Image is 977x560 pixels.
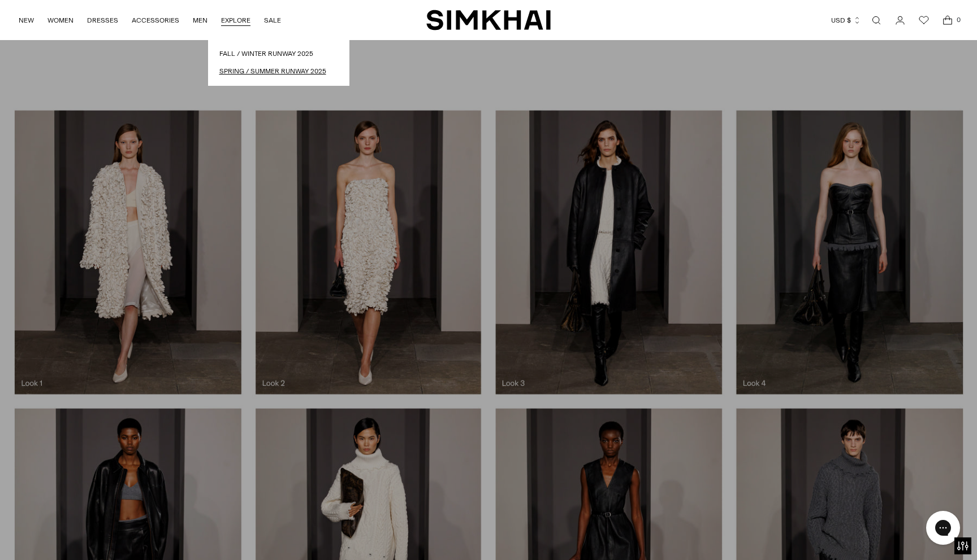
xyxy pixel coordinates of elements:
[920,507,966,549] iframe: Gorgias live chat messenger
[264,8,281,33] a: SALE
[19,8,34,33] a: NEW
[221,8,250,33] a: EXPLORE
[47,8,74,33] a: WOMEN
[132,8,179,33] a: ACCESSORIES
[865,9,888,32] a: Open search modal
[953,15,963,25] span: 0
[9,517,114,551] iframe: Sign Up via Text for Offers
[889,9,911,32] a: Go to the account page
[193,8,207,33] a: MEN
[913,9,935,32] a: Wishlist
[936,9,959,32] a: Open cart modal
[87,8,118,33] a: DRESSES
[426,9,551,31] a: SIMKHAI
[831,8,861,33] button: USD $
